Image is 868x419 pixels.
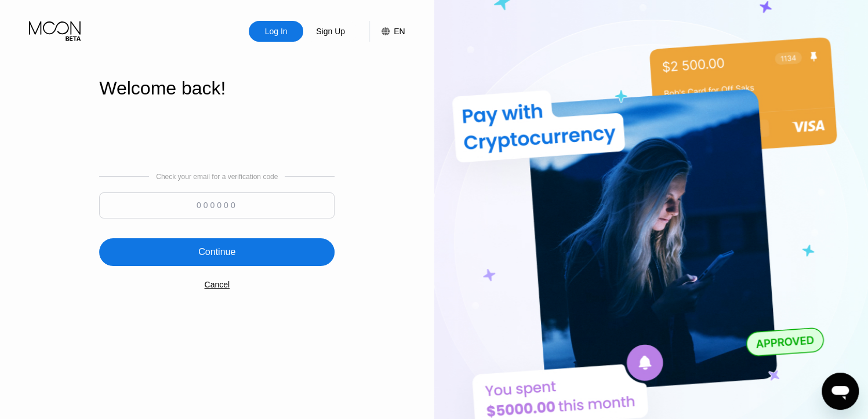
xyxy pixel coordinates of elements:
input: 000000 [99,192,335,218]
div: Log In [264,25,289,37]
div: Sign Up [303,21,358,42]
div: Continue [198,246,235,258]
div: Log In [249,21,303,42]
div: EN [394,27,405,36]
iframe: Button to launch messaging window [822,373,859,410]
div: Sign Up [315,25,346,37]
div: Check your email for a verification code [156,173,278,181]
div: Cancel [204,280,230,289]
div: Welcome back! [99,78,335,99]
div: EN [369,21,405,42]
div: Continue [99,238,335,266]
